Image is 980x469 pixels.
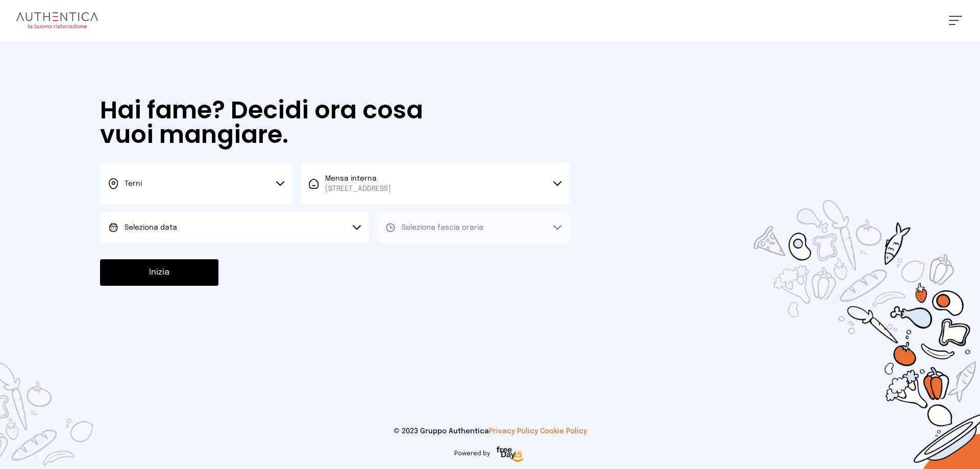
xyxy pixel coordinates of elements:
img: logo-freeday.3e08031.png [494,445,526,465]
a: Privacy Policy [489,428,538,435]
button: Mensa interna[STREET_ADDRESS] [301,163,570,204]
span: Seleziona fascia oraria [402,224,483,231]
button: Seleziona fascia oraria [377,212,570,243]
span: Powered by [454,450,490,458]
button: Inizia [100,259,218,286]
img: sticker-selezione-mensa.70a28f7.png [694,141,980,469]
span: Terni [125,180,142,187]
span: Mensa interna [325,174,391,194]
button: Terni [100,163,292,204]
p: © 2023 Gruppo Authentica [16,426,964,436]
h1: Hai fame? Decidi ora cosa vuoi mangiare. [100,98,452,147]
a: Cookie Policy [540,428,587,435]
span: Seleziona data [125,224,177,231]
img: logo.8f33a47.png [16,12,98,29]
button: Seleziona data [100,212,369,243]
span: [STREET_ADDRESS] [325,184,391,194]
